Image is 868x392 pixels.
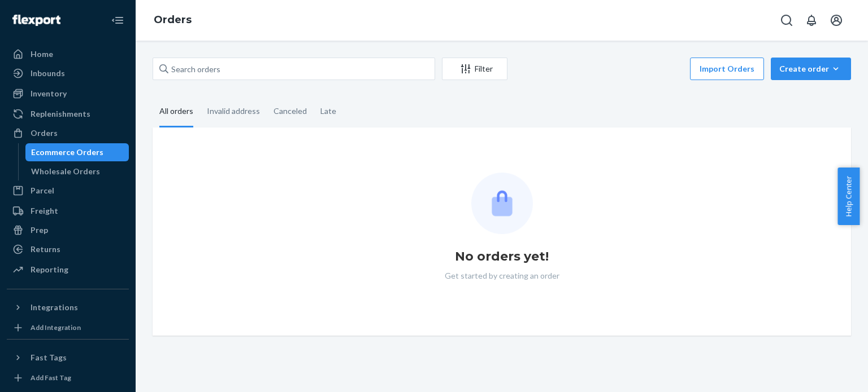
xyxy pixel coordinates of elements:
[207,96,260,126] div: Invalid address
[690,58,764,80] button: Import Orders
[7,261,129,279] a: Reporting
[25,143,129,161] a: Ecommerce Orders
[320,96,336,126] div: Late
[7,371,129,385] a: Add Fast Tag
[31,166,100,177] div: Wholesale Orders
[7,105,129,123] a: Replenishments
[7,349,129,367] button: Fast Tags
[153,58,435,80] input: Search orders
[31,352,67,363] div: Fast Tags
[154,14,192,26] a: Orders
[31,264,68,275] div: Reporting
[7,240,129,258] a: Returns
[25,162,129,180] a: Wholesale Orders
[471,173,533,234] img: Empty list
[31,147,103,158] div: Ecommerce Orders
[837,168,860,225] button: Help Center
[442,58,507,80] button: Filter
[7,321,129,334] a: Add Integration
[31,49,53,60] div: Home
[445,270,559,281] p: Get started by creating an order
[31,373,71,382] div: Add Fast Tag
[31,185,54,196] div: Parcel
[31,68,65,79] div: Inbounds
[7,124,129,142] a: Orders
[7,298,129,316] button: Integrations
[145,4,201,37] ol: breadcrumbs
[106,9,129,32] button: Close Navigation
[31,127,58,139] div: Orders
[31,108,90,120] div: Replenishments
[31,88,67,99] div: Inventory
[771,58,851,80] button: Create order
[442,63,507,74] div: Filter
[825,9,848,32] button: Open account menu
[7,45,129,63] a: Home
[31,224,48,236] div: Prep
[775,9,798,32] button: Open Search Box
[31,244,60,255] div: Returns
[7,85,129,103] a: Inventory
[455,248,549,266] h1: No orders yet!
[159,96,193,127] div: All orders
[779,63,843,74] div: Create order
[7,64,129,82] a: Inbounds
[7,182,129,200] a: Parcel
[31,323,81,332] div: Add Integration
[800,9,823,32] button: Open notifications
[7,221,129,239] a: Prep
[7,202,129,220] a: Freight
[31,302,78,313] div: Integrations
[274,96,307,126] div: Canceled
[31,205,58,217] div: Freight
[12,15,60,26] img: Flexport logo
